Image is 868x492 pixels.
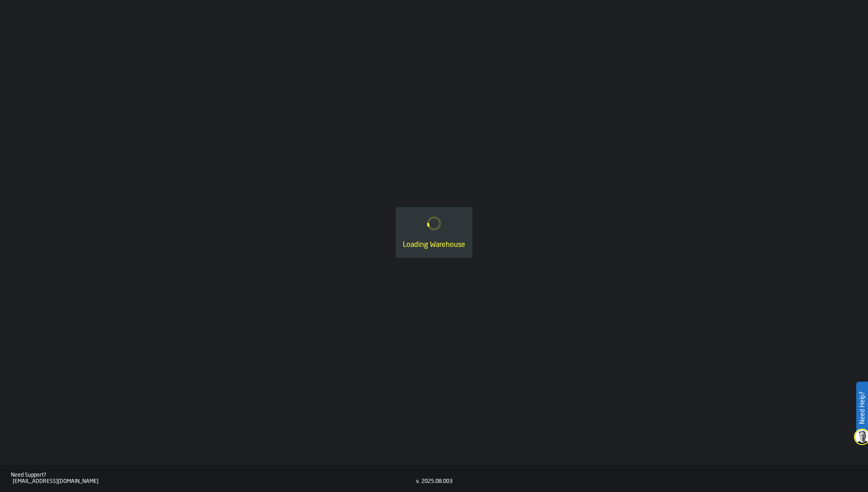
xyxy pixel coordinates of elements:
[11,472,416,478] div: Need Support?
[13,478,416,485] div: [EMAIL_ADDRESS][DOMAIN_NAME]
[857,383,867,433] label: Need Help?
[11,472,416,485] a: Need Support?[EMAIL_ADDRESS][DOMAIN_NAME]
[403,240,465,251] div: Loading Warehouse
[421,478,453,485] div: 2025.08.003
[416,478,420,485] div: v.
